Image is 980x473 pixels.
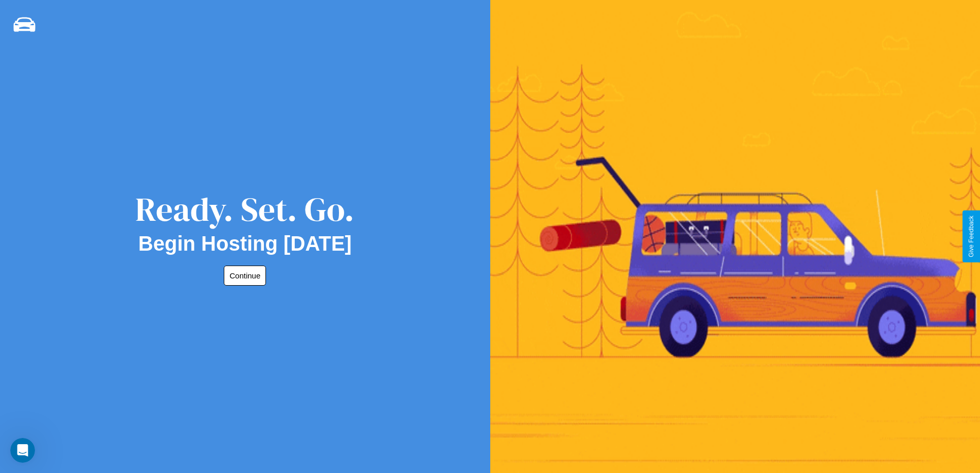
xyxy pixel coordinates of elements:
button: Continue [224,266,266,286]
div: Give Feedback [968,216,975,257]
h2: Begin Hosting [DATE] [138,232,352,255]
div: Ready. Set. Go. [135,186,354,232]
iframe: Intercom live chat [10,438,35,463]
